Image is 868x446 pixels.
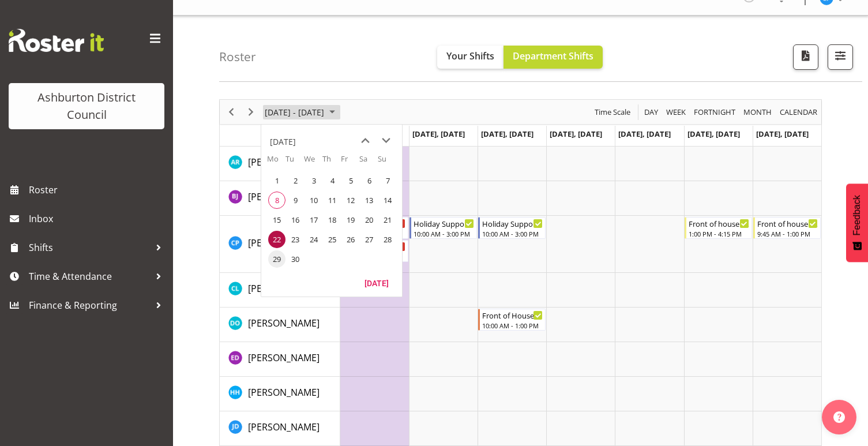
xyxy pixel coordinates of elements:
span: Tuesday, September 23, 2025 [287,231,304,248]
span: Sunday, September 7, 2025 [379,172,396,189]
span: Friday, September 12, 2025 [342,192,359,209]
button: Today [357,275,396,291]
th: We [304,153,322,171]
span: Saturday, September 13, 2025 [360,192,378,209]
button: Next [243,105,259,119]
div: Front of house - Weekend [689,218,749,229]
span: [DATE] - [DATE] [264,105,325,119]
div: Next [241,100,261,124]
button: next month [375,130,396,151]
div: Charin Phumcharoen"s event - Front of house - Weekend Begin From Saturday, September 27, 2025 at ... [685,217,752,239]
th: Tu [285,153,304,171]
span: [PERSON_NAME] [248,237,320,249]
th: Fr [341,153,359,171]
span: [PERSON_NAME] [248,351,320,364]
span: [DATE], [DATE] [618,129,671,139]
span: Sunday, September 21, 2025 [379,211,396,228]
span: Shifts [29,239,150,256]
span: [DATE], [DATE] [412,129,465,139]
button: Timeline Day [642,105,660,119]
button: Timeline Month [742,105,774,119]
h4: Roster [219,50,256,63]
div: Front of house - Weekend [757,218,818,229]
span: Monday, September 22, 2025 [268,231,285,248]
span: Sunday, September 28, 2025 [379,231,396,248]
span: Friday, September 5, 2025 [342,172,359,189]
span: Tuesday, September 2, 2025 [287,172,304,189]
span: Tuesday, September 30, 2025 [287,250,304,268]
span: Inbox [29,210,167,227]
button: Timeline Week [664,105,688,119]
span: Sunday, September 14, 2025 [379,192,396,209]
button: Department Shifts [503,46,603,69]
span: Monday, September 29, 2025 [268,250,285,268]
span: Saturday, September 6, 2025 [360,172,378,189]
img: help-xxl-2.png [833,411,845,423]
div: Holiday Support [414,218,474,229]
span: Finance & Reporting [29,297,150,314]
td: Jackie Driver resource [220,411,340,446]
div: 1:00 PM - 4:15 PM [689,229,749,238]
span: Week [665,105,687,119]
div: Ashburton District Council [20,89,153,123]
button: Time Scale [593,105,633,119]
th: Th [322,153,341,171]
span: Thursday, September 11, 2025 [324,192,341,209]
a: [PERSON_NAME] [248,316,320,330]
a: [PERSON_NAME] [248,236,320,250]
span: Thursday, September 25, 2025 [324,231,341,248]
span: calendar [779,105,818,119]
a: [PERSON_NAME] [248,385,320,399]
div: 10:00 AM - 3:00 PM [482,229,543,238]
span: [DATE], [DATE] [481,129,533,139]
div: 10:00 AM - 3:00 PM [414,229,474,238]
button: Filter Shifts [828,44,853,70]
td: Esther Deans resource [220,342,340,377]
td: Connor Lysaght resource [220,273,340,308]
span: [DATE], [DATE] [550,129,602,139]
span: Feedback [852,195,862,235]
a: [PERSON_NAME] [248,155,320,169]
div: 10:00 AM - 1:00 PM [482,321,543,330]
td: Andrew Rankin resource [220,147,340,181]
button: Fortnight [692,105,738,119]
button: September 22 - 28, 2025 [263,105,340,119]
th: Su [378,153,396,171]
td: Charin Phumcharoen resource [220,216,340,273]
div: Previous [221,100,241,124]
span: Wednesday, September 17, 2025 [305,211,322,228]
button: Download a PDF of the roster according to the set date range. [793,44,818,70]
a: [PERSON_NAME] [248,351,320,365]
span: Monday, September 8, 2025 [268,192,285,209]
span: Fortnight [693,105,737,119]
div: Charin Phumcharoen"s event - Holiday Support Begin From Tuesday, September 23, 2025 at 10:00:00 A... [409,217,477,239]
span: Month [742,105,773,119]
span: Tuesday, September 16, 2025 [287,211,304,228]
button: Your Shifts [437,46,503,69]
span: [PERSON_NAME] [248,317,320,329]
button: Month [778,105,820,119]
button: Feedback - Show survey [846,183,868,262]
span: Wednesday, September 3, 2025 [305,172,322,189]
span: [DATE], [DATE] [756,129,809,139]
span: Saturday, September 20, 2025 [360,211,378,228]
span: Department Shifts [513,50,593,62]
span: Saturday, September 27, 2025 [360,231,378,248]
td: Hannah Herbert-Olsen resource [220,377,340,411]
span: Roster [29,181,167,198]
a: [PERSON_NAME] [PERSON_NAME] [248,282,393,295]
span: Wednesday, September 24, 2025 [305,231,322,248]
span: [PERSON_NAME] [248,386,320,399]
span: Your Shifts [446,50,494,62]
span: Day [643,105,659,119]
div: Charin Phumcharoen"s event - Front of house - Weekend Begin From Sunday, September 28, 2025 at 9:... [753,217,821,239]
div: Front of House - Weekday [482,309,543,321]
td: Denise O'Halloran resource [220,308,340,342]
span: [PERSON_NAME] [248,190,320,203]
th: Sa [359,153,378,171]
div: Charin Phumcharoen"s event - Holiday Support Begin From Wednesday, September 24, 2025 at 10:00:00... [478,217,546,239]
span: Time Scale [593,105,632,119]
span: Thursday, September 18, 2025 [324,211,341,228]
span: [PERSON_NAME] [248,156,320,168]
td: Monday, September 22, 2025 [267,230,285,249]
